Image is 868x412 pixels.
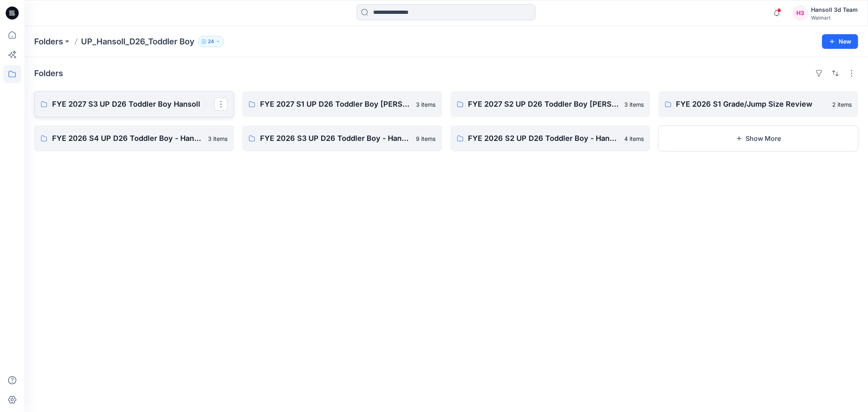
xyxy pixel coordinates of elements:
p: FYE 2026 S4 UP D26 Toddler Boy - Hansoll [52,133,203,144]
a: FYE 2027 S1 UP D26 Toddler Boy [PERSON_NAME]3 items [242,91,442,117]
p: 2 items [832,100,852,109]
p: 24 [208,37,214,46]
a: Folders [34,36,63,47]
div: H3 [793,6,808,20]
button: New [822,34,858,49]
a: FYE 2027 S3 UP D26 Toddler Boy Hansoll [34,91,234,117]
p: 9 items [416,134,436,143]
p: 3 items [624,100,644,109]
button: Show More [658,125,858,151]
a: FYE 2026 S3 UP D26 Toddler Boy - Hansoll9 items [242,125,442,151]
p: 4 items [624,134,644,143]
a: FYE 2027 S2 UP D26 Toddler Boy [PERSON_NAME]3 items [450,91,650,117]
div: Walmart [811,15,858,21]
p: FYE 2027 S2 UP D26 Toddler Boy [PERSON_NAME] [468,99,619,110]
p: 3 items [416,100,436,109]
p: UP_Hansoll_D26_Toddler Boy [81,36,195,47]
button: 24 [198,36,224,47]
p: FYE 2027 S3 UP D26 Toddler Boy Hansoll [52,99,214,110]
p: FYE 2026 S1 Grade/Jump Size Review [676,99,827,110]
p: 3 items [208,134,227,143]
a: FYE 2026 S2 UP D26 Toddler Boy - Hansoll4 items [450,125,650,151]
p: FYE 2026 S2 UP D26 Toddler Boy - Hansoll [468,133,619,144]
p: FYE 2027 S1 UP D26 Toddler Boy [PERSON_NAME] [260,99,411,110]
a: FYE 2026 S4 UP D26 Toddler Boy - Hansoll3 items [34,125,234,151]
h4: Folders [34,68,63,78]
div: Hansoll 3d Team [811,5,858,15]
a: FYE 2026 S1 Grade/Jump Size Review2 items [658,91,858,117]
p: FYE 2026 S3 UP D26 Toddler Boy - Hansoll [260,133,411,144]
